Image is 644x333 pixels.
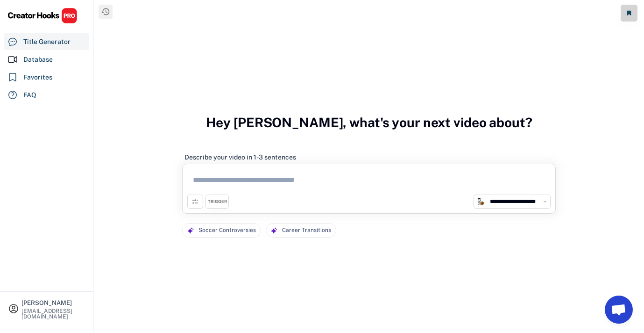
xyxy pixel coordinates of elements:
div: Describe your video in 1-3 sentences [184,153,296,161]
div: TRIGGER [208,199,227,205]
h3: Hey [PERSON_NAME], what's your next video about? [206,105,532,140]
div: Title Generator [23,37,71,47]
div: [PERSON_NAME] [21,300,85,306]
div: Soccer Controversies [198,224,256,237]
div: Favorites [23,72,52,82]
div: Database [23,55,53,65]
div: FAQ [23,90,36,100]
img: CHPRO%20Logo.svg [7,7,78,24]
div: [EMAIL_ADDRESS][DOMAIN_NAME] [21,308,85,319]
a: Open chat [605,296,633,324]
div: Career Transitions [282,224,331,237]
img: channels4_profile.jpg [476,197,485,206]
